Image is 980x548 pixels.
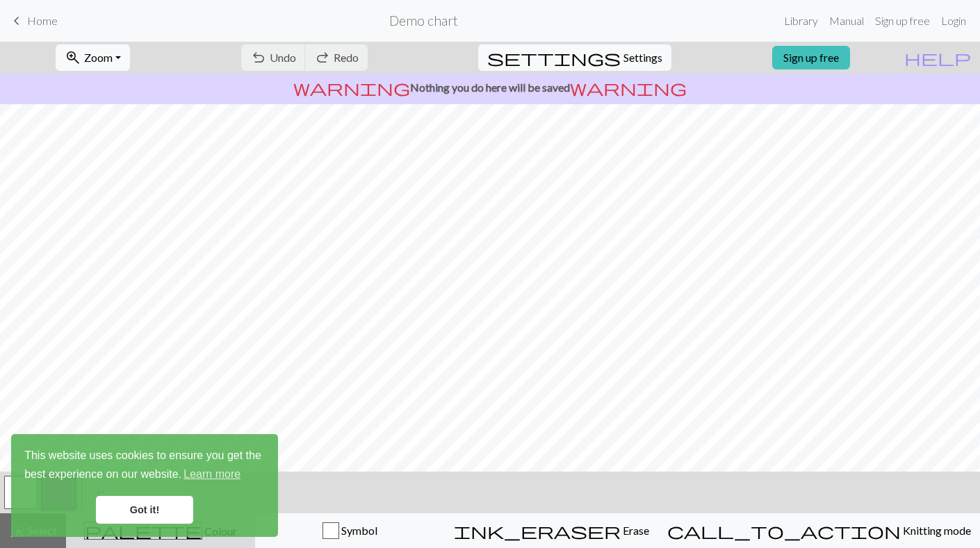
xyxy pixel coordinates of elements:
[389,13,458,28] h2: Demo chart
[96,496,193,524] a: dismiss cookie message
[454,521,621,540] span: ink_eraser
[27,14,58,27] span: Home
[772,46,850,69] a: Sign up free
[293,78,410,97] span: warning
[658,513,980,548] button: Knitting mode
[56,44,130,71] button: Zoom
[623,49,662,66] span: Settings
[9,521,26,540] span: highlight_alt
[24,447,265,485] span: This website uses cookies to ensure you get the best experience on our website.
[6,79,974,96] p: Nothing you do here will be saved
[445,513,658,548] button: Erase
[778,7,824,35] a: Library
[8,9,58,33] a: Home
[65,48,81,67] span: zoom_in
[621,524,649,537] span: Erase
[487,48,621,67] span: settings
[667,521,901,540] span: call_to_action
[11,434,278,537] div: cookieconsent
[570,78,687,97] span: warning
[8,11,25,31] span: keyboard_arrow_left
[255,513,445,548] button: Symbol
[901,524,971,537] span: Knitting mode
[339,524,377,537] span: Symbol
[824,7,869,35] a: Manual
[487,49,621,66] i: Settings
[904,48,971,67] span: help
[869,7,936,35] a: Sign up free
[181,464,243,485] a: learn more about cookies
[478,44,671,71] button: SettingsSettings
[936,7,972,35] a: Login
[84,51,113,64] span: Zoom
